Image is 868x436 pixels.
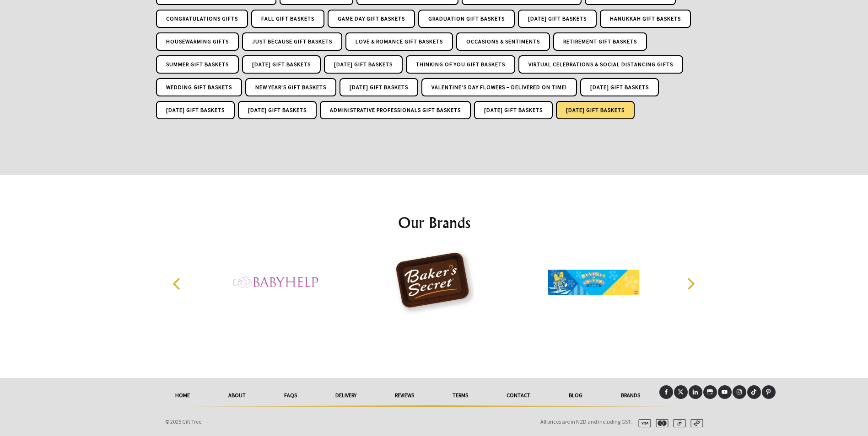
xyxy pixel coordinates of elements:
a: Youtube [718,385,732,399]
a: Virtual Celebrations & Social Distancing Gifts [518,55,683,74]
a: Administrative Professionals Gift Baskets [320,101,471,119]
a: Summer Gift Baskets [156,55,239,74]
a: Pinterest [762,385,776,399]
a: Facebook [659,385,673,399]
a: Brands [602,385,659,405]
a: Valentine’s Day Flowers – Delivered On Time! [421,78,577,96]
a: Congratulations Gifts [156,10,248,28]
a: Game Day Gift Baskets [328,10,415,28]
img: afterpay.svg [687,419,703,427]
a: Tiktok [747,385,761,399]
img: Baker's Secret [388,248,480,317]
a: delivery [316,385,376,405]
a: Contact [487,385,550,405]
a: Just Because Gift Baskets [242,32,342,51]
a: [DATE] Gift Baskets [156,101,235,119]
a: HOME [156,385,209,405]
a: Blog [550,385,602,405]
span: All prices are in NZD and including GST. [540,418,632,425]
a: Terms [433,385,487,405]
img: Bananas in Pyjamas [548,248,639,317]
a: [DATE] Gift Baskets [242,55,321,74]
a: Fall Gift Baskets [251,10,324,28]
span: © 2025 Gift Tree. [165,418,203,425]
a: Instagram [733,385,746,399]
a: [DATE] Gift Baskets [324,55,403,74]
button: Previous [168,274,188,294]
a: LinkedIn [689,385,702,399]
img: Baby Help [229,248,320,317]
img: visa.svg [635,419,651,427]
a: [DATE] Gift Baskets [556,101,635,119]
a: Love & Romance Gift Baskets [345,32,453,51]
a: Retirement Gift Baskets [553,32,647,51]
a: X (Twitter) [674,385,688,399]
a: FAQs [265,385,316,405]
a: Wedding Gift Baskets [156,78,242,96]
a: Occasions & Sentiments [456,32,550,51]
a: Housewarming Gifts [156,32,239,51]
a: [DATE] Gift Baskets [580,78,659,96]
a: About [209,385,265,405]
img: mastercard.svg [652,419,669,427]
button: Next [680,274,701,294]
a: reviews [376,385,433,405]
a: [DATE] Gift Baskets [474,101,553,119]
img: paypal.svg [669,419,686,427]
a: Graduation Gift Baskets [418,10,515,28]
a: Hanukkah Gift Baskets [600,10,691,28]
a: Thinking of You Gift Baskets [406,55,515,74]
h2: Our Brands [163,212,705,234]
a: New Year's Gift Baskets [245,78,336,96]
a: [DATE] Gift Baskets [238,101,317,119]
a: [DATE] Gift Baskets [518,10,597,28]
a: [DATE] Gift Baskets [340,78,418,96]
